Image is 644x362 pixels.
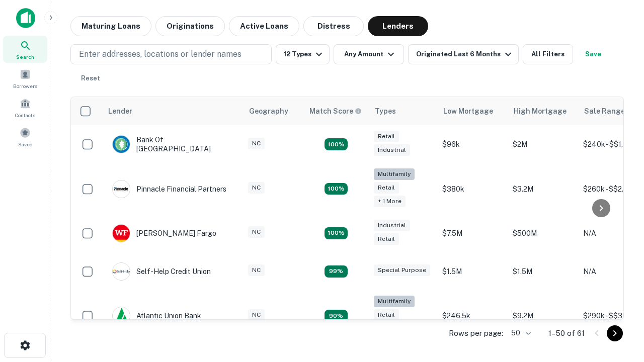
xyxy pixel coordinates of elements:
[374,296,415,307] div: Multifamily
[3,36,47,63] a: Search
[309,106,362,117] div: Capitalize uses an advanced AI algorithm to match your search with the best lender. The match sco...
[70,44,272,64] button: Enter addresses, locations or lender names
[374,309,399,321] div: Retail
[437,252,508,291] td: $1.5M
[508,291,578,341] td: $9.2M
[508,252,578,291] td: $1.5M
[248,309,265,321] div: NC
[13,82,37,90] span: Borrowers
[70,16,151,36] button: Maturing Loans
[508,214,578,252] td: $500M
[112,180,226,198] div: Pinnacle Financial Partners
[607,325,623,341] button: Go to next page
[507,326,532,340] div: 50
[3,65,47,92] a: Borrowers
[112,307,201,325] div: Atlantic Union Bank
[74,68,107,88] button: Reset
[325,138,348,150] div: Matching Properties: 15, hasApolloMatch: undefined
[112,224,216,242] div: [PERSON_NAME] Fargo
[374,220,410,231] div: Industrial
[309,106,360,117] h6: Match Score
[508,163,578,214] td: $3.2M
[325,310,348,322] div: Matching Properties: 10, hasApolloMatch: undefined
[108,105,132,117] div: Lender
[3,94,47,121] a: Contacts
[113,307,130,324] img: picture
[3,123,47,150] a: Saved
[374,196,406,207] div: + 1 more
[18,140,33,148] span: Saved
[229,16,299,36] button: Active Loans
[437,214,508,252] td: $7.5M
[368,16,428,36] button: Lenders
[514,105,567,117] div: High Mortgage
[325,265,348,278] div: Matching Properties: 11, hasApolloMatch: undefined
[437,97,508,125] th: Low Mortgage
[102,97,243,125] th: Lender
[248,264,265,276] div: NC
[523,44,573,64] button: All Filters
[416,48,514,60] div: Originated Last 6 Months
[375,105,396,117] div: Types
[248,138,265,149] div: NC
[155,16,225,36] button: Originations
[374,168,415,180] div: Multifamily
[113,180,130,198] img: picture
[249,105,288,117] div: Geography
[113,136,130,153] img: picture
[113,225,130,242] img: picture
[113,263,130,280] img: picture
[594,282,644,330] iframe: Chat Widget
[325,183,348,195] div: Matching Properties: 20, hasApolloMatch: undefined
[584,105,625,117] div: Sale Range
[334,44,404,64] button: Any Amount
[248,182,265,194] div: NC
[325,227,348,239] div: Matching Properties: 14, hasApolloMatch: undefined
[112,262,211,281] div: Self-help Credit Union
[548,327,585,339] p: 1–50 of 61
[437,125,508,163] td: $96k
[437,163,508,214] td: $380k
[303,16,364,36] button: Distress
[243,97,303,125] th: Geography
[248,226,265,238] div: NC
[15,111,35,119] span: Contacts
[79,48,242,60] p: Enter addresses, locations or lender names
[408,44,519,64] button: Originated Last 6 Months
[374,182,399,194] div: Retail
[437,291,508,341] td: $246.5k
[276,44,330,64] button: 12 Types
[369,97,437,125] th: Types
[374,144,410,156] div: Industrial
[16,53,34,61] span: Search
[374,131,399,142] div: Retail
[16,8,35,28] img: capitalize-icon.png
[449,327,503,339] p: Rows per page:
[443,105,493,117] div: Low Mortgage
[374,264,430,276] div: Special Purpose
[374,233,399,245] div: Retail
[112,135,233,153] div: Bank Of [GEOGRAPHIC_DATA]
[508,125,578,163] td: $2M
[577,44,609,64] button: Save your search to get updates of matches that match your search criteria.
[508,97,578,125] th: High Mortgage
[303,97,369,125] th: Capitalize uses an advanced AI algorithm to match your search with the best lender. The match sco...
